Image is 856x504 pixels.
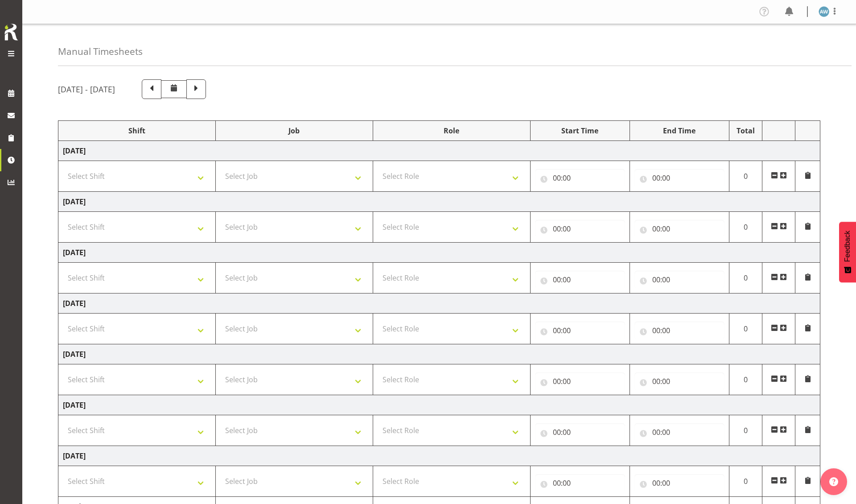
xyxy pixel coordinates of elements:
input: Click to select... [535,372,625,390]
input: Click to select... [634,474,724,492]
input: Click to select... [535,474,625,492]
div: Shift [63,125,211,136]
input: Click to select... [535,169,625,187]
td: [DATE] [58,243,820,263]
h5: [DATE] - [DATE] [58,84,115,94]
td: [DATE] [58,293,820,314]
div: Job [220,125,368,136]
img: help-xxl-2.png [829,477,838,486]
td: 0 [729,212,762,243]
h4: Manual Timesheets [58,46,143,57]
td: 0 [729,161,762,192]
input: Click to select... [535,271,625,289]
div: Total [734,125,757,136]
input: Click to select... [634,423,724,441]
div: End Time [634,125,724,136]
input: Click to select... [634,322,724,339]
img: Rosterit icon logo [2,22,20,42]
td: 0 [729,364,762,395]
div: Start Time [535,125,625,136]
td: 0 [729,263,762,293]
td: [DATE] [58,446,820,466]
td: [DATE] [58,192,820,212]
td: [DATE] [58,344,820,364]
td: 0 [729,415,762,446]
input: Click to select... [535,322,625,339]
td: 0 [729,314,762,344]
input: Click to select... [535,423,625,441]
td: [DATE] [58,141,820,161]
span: Feedback [844,231,852,262]
div: Role [378,125,526,136]
input: Click to select... [634,169,724,187]
input: Click to select... [634,271,724,289]
input: Click to select... [634,372,724,390]
input: Click to select... [634,220,724,238]
img: angela-ward1839.jpg [819,6,829,17]
button: Feedback - Show survey [839,222,856,282]
td: [DATE] [58,395,820,415]
td: 0 [729,466,762,497]
input: Click to select... [535,220,625,238]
